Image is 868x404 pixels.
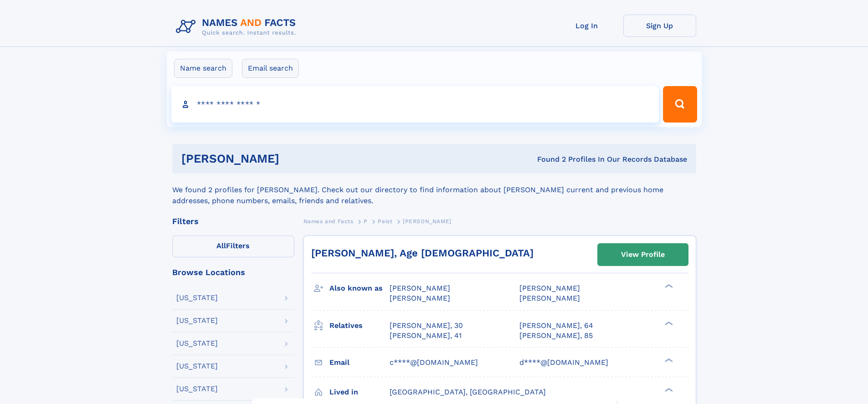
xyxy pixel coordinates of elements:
[176,294,218,302] div: [US_STATE]
[172,15,303,39] img: Logo Names and Facts
[519,321,593,331] a: [PERSON_NAME], 64
[216,241,226,250] span: All
[663,387,673,393] div: ❯
[176,340,218,347] div: [US_STATE]
[663,357,673,363] div: ❯
[181,153,408,164] h1: [PERSON_NAME]
[242,59,299,78] label: Email search
[378,215,392,227] a: Peist
[172,217,294,225] div: Filters
[172,235,294,257] label: Filters
[364,215,368,227] a: P
[176,363,218,370] div: [US_STATE]
[303,215,354,227] a: Names and Facts
[174,59,232,78] label: Name search
[176,385,218,393] div: [US_STATE]
[519,331,593,341] a: [PERSON_NAME], 85
[663,320,673,326] div: ❯
[390,331,462,341] a: [PERSON_NAME], 41
[408,154,687,164] div: Found 2 Profiles In Our Records Database
[311,247,534,259] a: [PERSON_NAME], Age [DEMOGRAPHIC_DATA]
[329,384,390,400] h3: Lived in
[171,86,659,123] input: search input
[364,218,368,225] span: P
[329,318,390,333] h3: Relatives
[172,268,294,276] div: Browse Locations
[390,294,450,302] span: [PERSON_NAME]
[390,388,546,396] span: [GEOGRAPHIC_DATA], [GEOGRAPHIC_DATA]
[176,317,218,324] div: [US_STATE]
[519,294,580,302] span: [PERSON_NAME]
[519,284,580,292] span: [PERSON_NAME]
[598,244,688,266] a: View Profile
[329,281,390,296] h3: Also known as
[663,86,697,123] button: Search Button
[550,15,623,37] a: Log In
[390,284,450,292] span: [PERSON_NAME]
[403,218,452,225] span: [PERSON_NAME]
[621,244,665,265] div: View Profile
[172,174,696,206] div: We found 2 profiles for [PERSON_NAME]. Check out our directory to find information about [PERSON_...
[329,355,390,370] h3: Email
[390,321,463,331] a: [PERSON_NAME], 30
[378,218,392,225] span: Peist
[663,283,673,289] div: ❯
[623,15,696,37] a: Sign Up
